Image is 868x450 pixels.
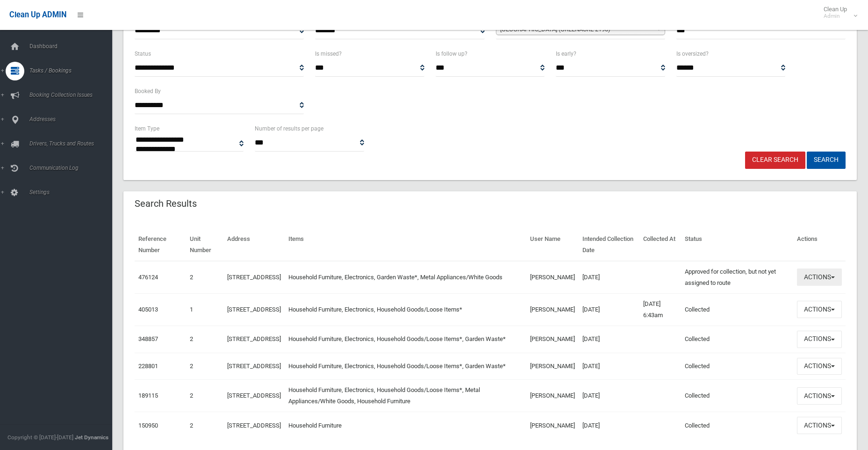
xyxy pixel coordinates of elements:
td: Household Furniture, Electronics, Household Goods/Loose Items*, Metal Appliances/White Goods, Hou... [285,380,526,412]
span: Tasks / Bookings [27,67,119,74]
td: Household Furniture [285,412,526,439]
label: Is follow up? [436,49,467,59]
button: Actions [797,301,842,318]
th: Unit Number [186,229,223,261]
label: Booked By [135,86,161,96]
button: Actions [797,417,842,434]
th: Address [223,229,285,261]
span: Clean Up ADMIN [9,10,66,19]
label: Item Type [135,123,159,134]
label: Status [135,49,151,59]
td: 1 [186,293,223,326]
a: 150950 [138,422,158,429]
th: User Name [526,229,579,261]
span: Clean Up [819,6,856,20]
td: 2 [186,326,223,353]
th: Collected At [639,229,681,261]
td: Collected [681,326,793,353]
button: Actions [797,387,842,405]
td: Approved for collection, but not yet assigned to route [681,261,793,294]
a: 348857 [138,335,158,342]
th: Status [681,229,793,261]
td: [PERSON_NAME] [526,380,579,412]
td: [PERSON_NAME] [526,412,579,439]
th: Items [285,229,526,261]
a: [STREET_ADDRESS] [227,392,281,399]
td: Collected [681,353,793,380]
td: [DATE] [579,412,639,439]
td: [DATE] [579,293,639,326]
td: Household Furniture, Electronics, Household Goods/Loose Items*, Garden Waste* [285,326,526,353]
a: [STREET_ADDRESS] [227,363,281,370]
td: 2 [186,412,223,439]
span: Settings [27,189,119,196]
th: Reference Number [135,229,186,261]
th: Actions [793,229,846,261]
button: Actions [797,331,842,348]
span: Drivers, Trucks and Routes [27,140,119,147]
td: 2 [186,380,223,412]
td: Collected [681,293,793,326]
td: [PERSON_NAME] [526,326,579,353]
header: Search Results [123,195,208,213]
a: [STREET_ADDRESS] [227,274,281,281]
label: Is oversized? [676,49,709,59]
td: Household Furniture, Electronics, Garden Waste*, Metal Appliances/White Goods [285,261,526,294]
td: [DATE] [579,326,639,353]
td: Household Furniture, Electronics, Household Goods/Loose Items*, Garden Waste* [285,353,526,380]
label: Is missed? [315,49,342,59]
a: Clear Search [745,152,805,169]
td: 2 [186,261,223,294]
button: Search [807,152,846,169]
td: [DATE] 6:43am [639,293,681,326]
a: 405013 [138,306,158,313]
span: Copyright © [DATE]-[DATE] [7,434,73,441]
button: Actions [797,358,842,375]
a: [STREET_ADDRESS] [227,335,281,342]
td: 2 [186,353,223,380]
a: 476124 [138,274,158,281]
span: Dashboard [27,43,119,50]
span: Addresses [27,116,119,123]
a: 228801 [138,363,158,370]
td: [PERSON_NAME] [526,353,579,380]
td: [PERSON_NAME] [526,261,579,294]
a: [STREET_ADDRESS] [227,422,281,429]
a: [STREET_ADDRESS] [227,306,281,313]
td: Collected [681,412,793,439]
td: Household Furniture, Electronics, Household Goods/Loose Items* [285,293,526,326]
span: Communication Log [27,165,119,171]
a: 189115 [138,392,158,399]
small: Admin [824,13,847,20]
td: [DATE] [579,380,639,412]
td: [DATE] [579,353,639,380]
button: Actions [797,269,842,286]
th: Intended Collection Date [579,229,639,261]
td: Collected [681,380,793,412]
label: Number of results per page [255,123,323,134]
strong: Jet Dynamics [75,434,108,441]
td: [PERSON_NAME] [526,293,579,326]
span: Booking Collection Issues [27,92,119,98]
td: [DATE] [579,261,639,294]
label: Is early? [556,49,576,59]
